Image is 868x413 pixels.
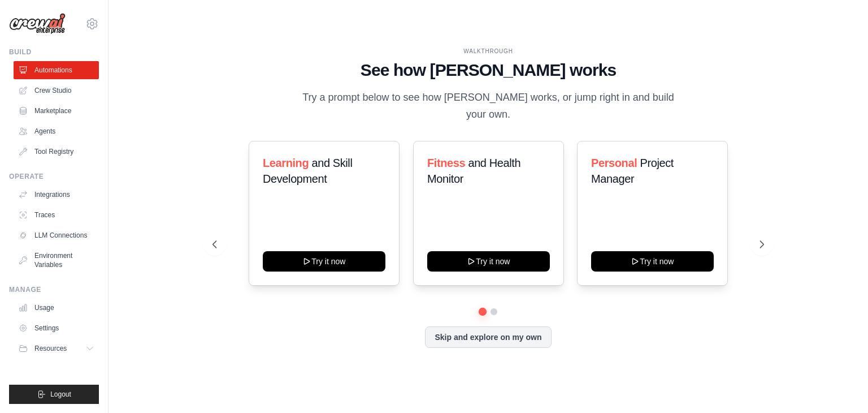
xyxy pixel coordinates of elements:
[14,319,99,337] a: Settings
[9,172,99,181] div: Operate
[591,157,674,185] span: Project Manager
[263,157,352,185] span: and Skill Development
[425,326,551,348] button: Skip and explore on my own
[14,81,99,100] a: Crew Studio
[263,251,385,272] button: Try it now
[212,47,764,55] div: WALKTHROUGH
[427,157,520,185] span: and Health Monitor
[14,102,99,120] a: Marketplace
[9,285,99,294] div: Manage
[263,157,309,169] span: Learning
[50,390,71,399] span: Logout
[9,48,99,57] div: Build
[212,60,764,80] h1: See how [PERSON_NAME] works
[9,13,66,35] img: Logo
[427,157,465,169] span: Fitness
[14,206,99,224] a: Traces
[14,122,99,140] a: Agents
[14,226,99,244] a: LLM Connections
[14,186,99,204] a: Integrations
[427,251,550,272] button: Try it now
[298,89,678,123] p: Try a prompt below to see how [PERSON_NAME] works, or jump right in and build your own.
[14,143,99,161] a: Tool Registry
[14,61,99,79] a: Automations
[14,299,99,317] a: Usage
[9,385,99,404] button: Logout
[14,247,99,274] a: Environment Variables
[14,339,99,358] button: Resources
[591,157,637,169] span: Personal
[591,251,714,272] button: Try it now
[34,344,67,353] span: Resources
